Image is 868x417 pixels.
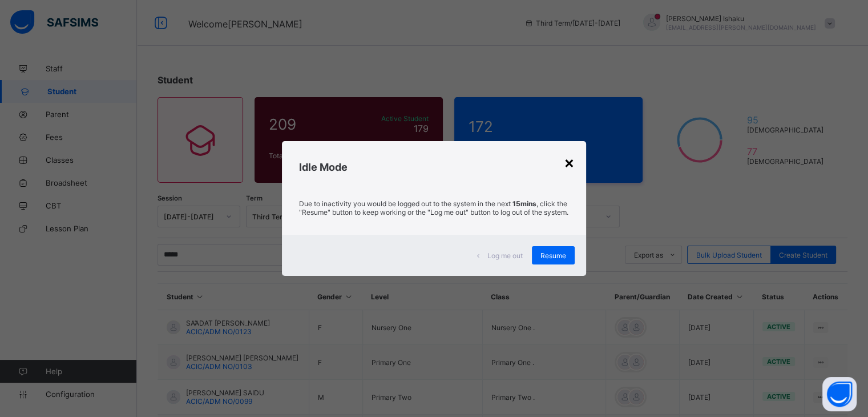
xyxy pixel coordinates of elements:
[299,161,568,173] h2: Idle Mode
[512,199,536,208] strong: 15mins
[540,251,566,260] span: Resume
[487,251,523,260] span: Log me out
[564,153,575,172] div: ×
[822,377,857,411] button: Open asap
[299,199,568,216] p: Due to inactivity you would be logged out to the system in the next , click the "Resume" button t...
